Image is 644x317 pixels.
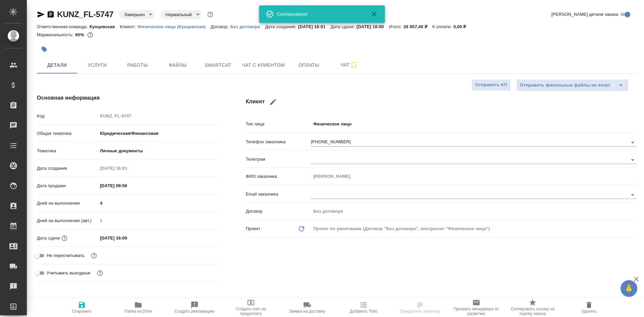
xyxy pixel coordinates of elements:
[37,130,98,137] p: Общая тематика
[311,223,637,234] div: Проект по умолчанию (Договор "Без договора", контрагент "Физическое лицо")
[628,190,637,200] button: Open
[98,111,219,121] input: Пустое поле
[37,235,60,242] p: Дата сдачи
[508,307,557,316] span: Скопировать ссылку на оценку заказа
[246,225,261,232] p: Проект
[206,10,215,19] button: Доп статусы указывают на важность/срочность заказа
[520,82,610,89] span: Отправить финальные файлы на email
[350,309,377,314] span: Добавить Todo
[472,79,511,91] button: Отправить КП
[448,298,504,317] button: Призвать менеджера по развитию
[86,31,95,39] button: 8985.52 RUB;
[37,217,98,224] p: Дней на выполнение (авт.)
[246,156,311,163] p: Телеграм
[404,24,432,29] p: 26 957,40 ₽
[160,10,202,19] div: Завершен
[41,61,73,69] span: Детали
[246,191,311,198] p: Email заказчика
[138,24,211,29] p: Физическое лицо (Кунцевская)
[293,61,325,69] span: Оплаты
[37,113,98,119] p: Код
[37,165,98,172] p: Дата создания
[81,61,113,69] span: Услуги
[57,10,113,19] a: KUNZ_FL-5747
[516,79,629,91] div: split button
[311,171,637,181] input: Пустое поле
[623,281,635,296] span: 🙏
[279,298,335,317] button: Заявка на доставку
[121,61,154,69] span: Работы
[399,309,440,314] span: Определить тематику
[37,10,45,18] button: Скопировать ссылку для ЯМессенджера
[98,233,156,243] input: ✎ Введи что-нибудь
[432,24,453,29] p: К оплате:
[475,81,507,89] span: Отправить КП
[246,173,311,180] p: ФИО заказчика
[453,24,471,29] p: 0,00 ₽
[122,12,147,17] button: Завершен
[227,307,275,316] span: Создать счет на предоплату
[452,307,500,316] span: Призвать менеджера по развитию
[311,118,637,130] div: Физическое лицо
[60,234,69,243] button: Если добавить услуги и заполнить их объемом, то дата рассчитается автоматически
[333,61,365,69] span: Чат
[90,251,98,260] button: Включи, если не хочешь, чтобы указанная дата сдачи изменилась после переставления заказа в 'Подтв...
[166,298,223,317] button: Создать рекламацию
[389,24,403,29] p: Итого:
[98,216,219,225] input: Пустое поле
[75,32,86,37] p: 60%
[621,280,637,297] button: 🙏
[138,23,211,29] a: Физическое лицо (Кунцевская)
[561,298,617,317] button: Удалить
[37,32,75,37] p: Маржинальность:
[242,61,285,69] span: Чат с клиентом
[175,309,215,314] span: Создать рекламацию
[350,61,358,69] svg: Подписаться
[47,10,55,18] button: Скопировать ссылку
[202,61,234,69] span: Smartcat
[72,309,92,314] span: Сохранить
[54,298,110,317] button: Сохранить
[98,145,219,157] div: Личные документы
[330,24,356,29] p: Дата сдачи:
[96,269,104,277] button: Выбери, если сб и вс нужно считать рабочими днями для выполнения заказа.
[37,24,90,29] p: Ответственная команда:
[392,298,448,317] button: Определить тематику
[37,200,98,207] p: Дней на выполнение
[246,94,637,110] h4: Клиент
[37,148,98,154] p: Тематика
[246,139,311,145] p: Телефон заказчика
[298,24,331,29] p: [DATE] 16:01
[98,163,156,173] input: Пустое поле
[246,208,311,215] p: Договор
[119,10,155,19] div: Завершен
[230,24,265,29] p: Без договора
[311,206,637,216] input: Пустое поле
[37,182,98,189] p: Дата продажи
[162,61,194,69] span: Файлы
[124,309,152,314] span: Папка на Drive
[98,181,156,191] input: ✎ Введи что-нибудь
[223,298,279,317] button: Создать счет на предоплату
[47,270,91,276] span: Учитывать выходные
[90,24,120,29] p: Кунцевская
[628,155,637,165] button: Open
[230,23,265,29] a: Без договора
[98,128,219,139] div: Юридическая/Финансовая
[110,298,166,317] button: Папка на Drive
[37,42,52,57] button: Добавить тэг
[357,24,389,29] p: [DATE] 16:00
[628,138,637,147] button: Open
[98,198,219,208] input: ✎ Введи что-нибудь
[551,11,618,18] span: [PERSON_NAME] детали заказа
[335,298,392,317] button: Добавить Todo
[265,24,298,29] p: Дата создания:
[211,24,230,29] p: Договор:
[47,252,85,259] span: Не пересчитывать
[289,309,325,314] span: Заявка на доставку
[246,121,311,127] p: Тип лица
[581,309,597,314] span: Удалить
[37,94,219,102] h4: Основная информация
[504,298,561,317] button: Скопировать ссылку на оценку заказа
[516,79,613,91] button: Отправить финальные файлы на email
